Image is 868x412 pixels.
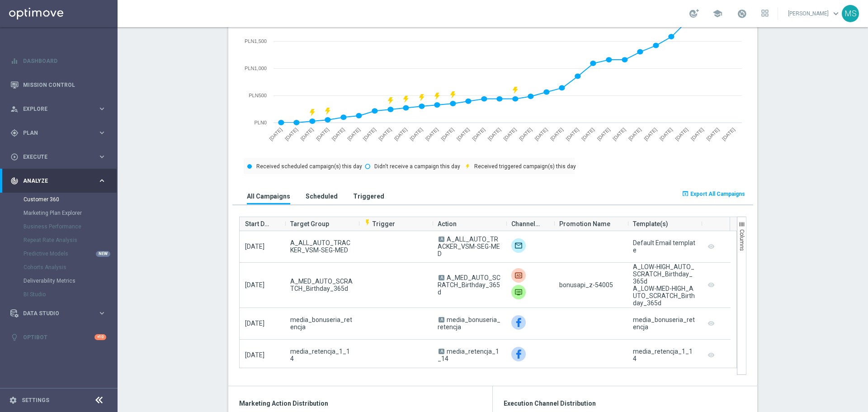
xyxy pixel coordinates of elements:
[612,127,627,142] text: [DATE]
[633,239,696,254] div: Default Email template
[674,127,689,142] text: [DATE]
[682,190,689,197] i: open_in_browser
[245,215,272,233] span: Start Date
[559,215,610,233] span: Promotion Name
[680,188,746,200] button: open_in_browser Export All Campaigns
[24,288,117,301] div: BI Studio
[24,247,117,260] div: Predictive Models
[245,188,292,204] button: All Campaigns
[24,193,117,206] div: Customer 360
[633,263,696,285] div: A_LOW-HIGH_AUTO_SCRATCH_Birthday_365d
[98,309,106,317] i: keyboard_arrow_right
[245,320,264,327] span: [DATE]
[511,268,526,283] div: Pop-up
[256,163,362,170] text: Received scheduled campaign(s) this day
[290,278,353,292] span: A_MED_AUTO_SCRATCH_Birthday_365d
[559,281,613,289] span: bonusapi_z-54005
[24,220,117,233] div: Business Performance
[290,215,329,233] span: Target Group
[23,106,98,112] span: Explore
[22,398,49,403] a: Settings
[254,120,267,125] text: PLN0
[438,348,499,362] span: media_retencja_1_14
[24,206,117,220] div: Marketing Plan Explorer
[24,209,94,217] a: Marketing Plan Explorer
[364,220,395,227] span: Trigger
[247,192,290,200] h3: All Campaigns
[425,127,439,142] text: [DATE]
[549,127,564,142] text: [DATE]
[10,177,107,185] div: track_changes Analyze keyboard_arrow_right
[351,188,387,204] button: Triggered
[10,105,98,113] div: Explore
[10,153,107,161] button: play_circle_outline Execute keyboard_arrow_right
[98,152,106,161] i: keyboard_arrow_right
[456,127,471,142] text: [DATE]
[643,127,658,142] text: [DATE]
[98,128,106,137] i: keyboard_arrow_right
[438,274,500,296] span: A_MED_AUTO_SCRATCH_Birthday_365d
[439,349,444,354] span: A
[353,192,384,200] h3: Triggered
[23,178,98,184] span: Analyze
[439,317,444,322] span: A
[9,396,17,404] i: settings
[831,9,841,19] span: keyboard_arrow_down
[23,154,98,160] span: Execute
[712,9,722,19] span: school
[690,127,705,142] text: [DATE]
[690,191,745,197] span: Export All Campaigns
[10,153,19,161] i: play_circle_outline
[290,239,353,254] span: A_ALL_AUTO_TRACKER_VSM-SEG-MED
[511,215,541,233] span: Channel(s)
[518,127,533,142] text: [DATE]
[10,81,107,89] button: Mission Control
[511,315,526,330] div: Facebook Custom Audience
[659,127,674,142] text: [DATE]
[596,127,611,142] text: [DATE]
[306,192,338,200] h3: Scheduled
[10,309,98,317] div: Data Studio
[10,334,107,341] button: lightbulb Optibot +10
[511,238,526,253] img: Target group only
[10,310,107,317] button: Data Studio keyboard_arrow_right
[511,285,526,299] img: Private message
[10,49,106,73] div: Dashboard
[627,127,642,142] text: [DATE]
[10,325,106,349] div: Optibot
[290,348,353,362] span: media_retencja_1_14
[245,38,267,44] text: PLN1,500
[245,66,267,71] text: PLN1,000
[24,260,117,274] div: Cohorts Analysis
[268,127,283,142] text: [DATE]
[504,399,746,407] h3: Execution Channel Distribution
[239,399,481,407] h3: Marketing Action Distribution
[315,127,330,142] text: [DATE]
[23,325,94,349] a: Optibot
[580,127,595,142] text: [DATE]
[565,127,580,142] text: [DATE]
[249,93,267,98] text: PLN500
[511,347,526,361] img: Facebook Custom Audience
[24,196,94,203] a: Customer 360
[330,127,345,142] text: [DATE]
[245,351,264,359] span: [DATE]
[10,129,107,137] button: gps_fixed Plan keyboard_arrow_right
[24,233,117,247] div: Repeat Rate Analysis
[364,219,371,226] i: flash_on
[24,274,117,288] div: Deliverability Metrics
[10,177,98,185] div: Analyze
[96,251,110,257] div: NEW
[439,237,444,242] span: A
[10,57,107,65] button: equalizer Dashboard
[303,188,340,204] button: Scheduled
[10,129,19,137] i: gps_fixed
[439,275,444,280] span: A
